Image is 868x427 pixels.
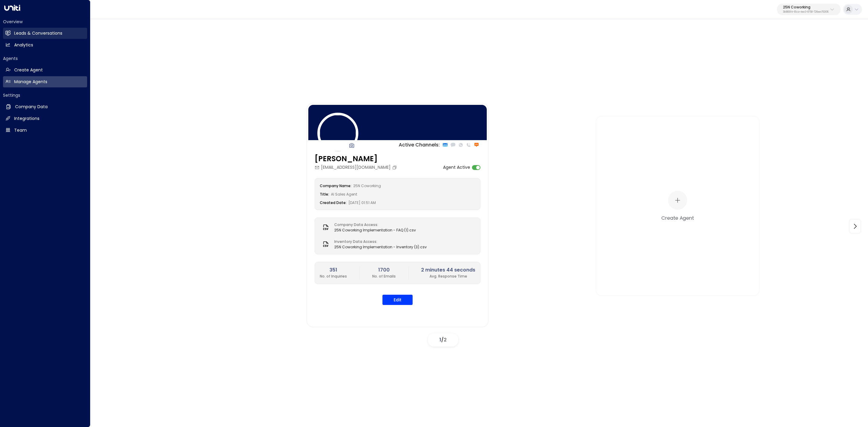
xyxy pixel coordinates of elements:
div: / [428,333,458,347]
h2: Team [14,127,27,133]
h2: Manage Agents [14,79,47,85]
p: Avg. Response Time [421,274,475,279]
span: 25N Coworking [353,183,381,188]
button: 25N Coworking3b9800f4-81ca-4ec0-8758-72fbe4763f36 [777,4,841,15]
p: No. of Inquiries [320,274,347,279]
label: Inventory Data Access: [334,239,424,244]
label: Company Name: [320,183,351,188]
p: 25N Coworking [783,5,829,9]
h2: Integrations [14,115,39,122]
a: Analytics [3,39,87,51]
h2: Create Agent [14,67,43,73]
p: No. of Emails [372,274,396,279]
h3: [PERSON_NAME] [315,153,398,164]
h2: Agents [3,55,87,61]
p: 3b9800f4-81ca-4ec0-8758-72fbe4763f36 [783,11,829,13]
span: AI Sales Agent [331,192,357,197]
label: Title: [320,192,329,197]
div: [EMAIL_ADDRESS][DOMAIN_NAME] [315,164,398,171]
label: Company Data Access: [334,222,413,228]
h2: Leads & Conversations [14,30,62,36]
div: Create Agent [661,214,694,221]
span: [DATE] 01:51 AM [348,200,376,205]
h2: Settings [3,92,87,98]
a: Company Data [3,101,87,112]
a: Manage Agents [3,76,87,87]
img: 84_headshot.jpg [317,113,358,154]
h2: 2 minutes 44 seconds [421,266,475,274]
label: Agent Active [443,164,470,171]
a: Create Agent [3,64,87,76]
span: 1 [439,336,441,343]
a: Team [3,125,87,136]
span: 25N Coworking Implementation - FAQ (1).csv [334,228,416,233]
p: Active Channels: [399,141,440,149]
a: Integrations [3,113,87,124]
h2: 1700 [372,266,396,274]
h2: 351 [320,266,347,274]
span: 2 [444,336,447,343]
button: Copy [392,165,398,170]
h2: Company Data [15,104,48,110]
h2: Analytics [14,42,33,48]
button: Edit [382,295,413,305]
span: 25N Coworking Implementation - Inventory (3).csv [334,244,427,250]
a: Leads & Conversations [3,28,87,39]
label: Created Date: [320,200,347,205]
h2: Overview [3,19,87,25]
